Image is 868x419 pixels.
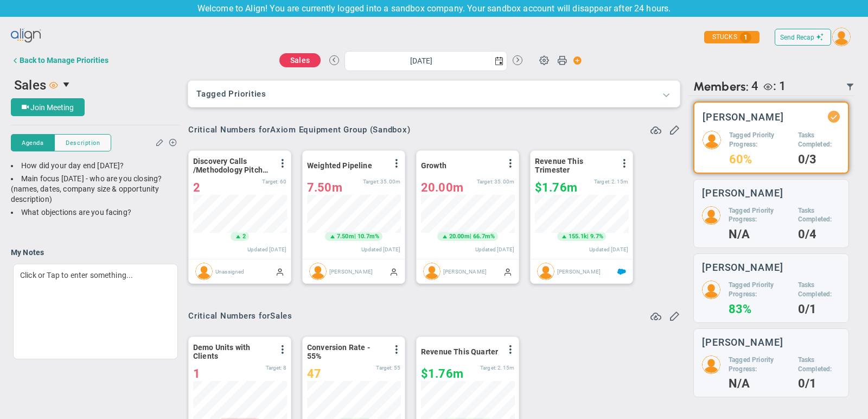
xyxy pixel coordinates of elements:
[775,29,831,46] button: Send Recap
[242,232,246,241] span: 2
[729,379,790,389] h4: N/A
[30,103,74,112] span: Join Meeting
[557,269,601,275] span: [PERSON_NAME]
[537,263,554,280] img: Tom Johnson
[421,181,463,194] span: 20,000,000
[11,98,85,116] button: Join Meeting
[193,181,200,194] span: 2
[193,343,272,360] span: Demo Units with Clients
[650,123,661,134] span: Refresh Data
[729,131,790,149] h5: Tagged Priority Progress:
[650,309,661,320] span: Refresh Data
[702,281,720,299] img: 208937.Person.photo
[729,206,790,225] h5: Tagged Priority Progress:
[702,337,783,347] h3: [PERSON_NAME]
[703,112,784,122] h3: [PERSON_NAME]
[276,267,284,276] span: Manually Updated
[363,179,379,185] span: Target:
[798,379,840,389] h4: 0/1
[11,174,180,205] div: Main focus [DATE] - who are you closing? (names, dates, company size & opportunity description)
[11,49,108,71] button: Back to Manage Priorities
[22,138,43,148] span: Agenda
[568,53,582,68] span: Action Button
[376,365,392,371] span: Target:
[773,79,776,93] span: :
[702,206,720,225] img: 208936.Person.photo
[534,49,554,70] span: Huddle Settings
[215,269,245,275] span: Unassigned
[798,131,840,149] h5: Tasks Completed:
[740,32,751,43] span: 1
[11,25,42,47] img: align-logo.svg
[702,188,783,198] h3: [PERSON_NAME]
[830,113,838,120] div: Updated Status
[798,281,840,299] h5: Tasks Completed:
[423,263,441,280] img: Miguel Cabrera
[798,304,840,314] h4: 0/1
[390,267,398,276] span: Manually Updated
[669,124,680,135] span: Edit or Add Critical Numbers
[729,155,790,164] h4: 60%
[307,367,321,380] span: 47
[503,267,512,276] span: Manually Updated
[193,367,200,380] span: 1
[589,246,628,252] span: Updated [DATE]
[358,233,379,240] span: 10.7m%
[11,207,180,218] div: What objections are you facing?
[702,355,720,374] img: 208939.Person.photo
[13,264,178,359] div: Click or Tap to enter something...
[497,365,514,371] span: 2,154,350
[473,233,495,240] span: 66.7m%
[11,247,180,257] h4: My Notes
[594,179,610,185] span: Target:
[693,79,749,94] span: Members:
[798,206,840,225] h5: Tasks Completed:
[703,131,721,149] img: 208935.Person.photo
[270,311,292,321] span: Sales
[492,52,507,71] span: select
[535,181,577,194] span: $1,758,367
[270,125,410,135] span: Axiom Equipment Group (Sandbox)
[307,181,342,194] span: 7,500,000
[188,311,295,321] div: Critical Numbers for
[195,263,213,280] img: Unassigned
[280,179,286,185] span: 60
[729,281,790,299] h5: Tagged Priority Progress:
[307,161,372,170] span: Weighted Pipeline
[729,230,790,239] h4: N/A
[354,233,356,240] span: |
[798,155,840,164] h4: 0/3
[20,56,108,65] div: Back to Manage Priorities
[846,82,854,91] span: Filter Updated Members
[704,31,759,43] div: STUCKS
[798,355,840,374] h5: Tasks Completed:
[477,179,493,185] span: Target:
[283,365,286,371] span: 8
[611,179,628,185] span: 2,154,350
[337,232,354,241] span: 7.50m
[196,89,672,99] h3: Tagged Priorities
[421,347,498,356] span: Revenue This Quarter
[262,179,278,185] span: Target:
[617,268,626,276] span: Salesforce Enabled<br ></span>Sandbox: Quarterly Revenue
[14,78,46,93] span: Sales
[188,125,413,135] div: Critical Numbers for
[11,161,180,171] div: How did your day end [DATE]?
[66,138,100,148] span: Description
[58,75,76,94] span: select
[758,79,786,94] div: Hannah Dogru is a Viewer.
[11,134,54,151] button: Agenda
[798,230,840,239] h4: 0/4
[361,246,400,252] span: Updated [DATE]
[290,56,310,65] span: Sales
[443,269,487,275] span: [PERSON_NAME]
[779,79,786,93] span: 1
[494,179,514,185] span: 35,000,000
[729,355,790,374] h5: Tagged Priority Progress:
[309,263,327,280] img: Katie Williams
[590,233,603,240] span: 9.7%
[669,310,680,321] span: Edit or Add Critical Numbers
[54,134,111,151] button: Description
[449,232,470,241] span: 20.00m
[470,233,471,240] span: |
